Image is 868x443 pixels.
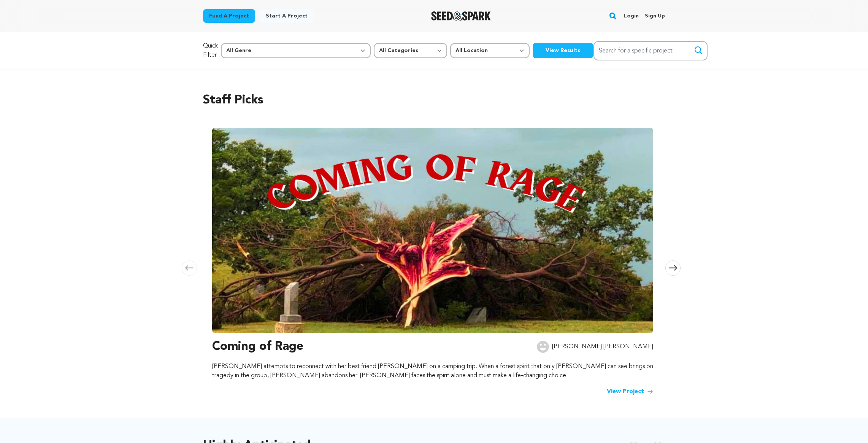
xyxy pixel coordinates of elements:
a: Start a project [260,9,314,23]
button: View Results [533,43,593,58]
p: [PERSON_NAME] attempts to reconnect with her best friend [PERSON_NAME] on a camping trip. When a ... [212,362,653,380]
p: Quick Filter [203,41,218,60]
a: Seed&Spark Homepage [431,11,491,21]
img: Coming of Rage image [212,128,653,333]
img: user.png [537,341,549,353]
a: Fund a project [203,9,255,23]
a: Login [624,10,639,22]
a: View Project [607,387,653,396]
p: [PERSON_NAME] [PERSON_NAME] [552,342,653,351]
img: Seed&Spark Logo Dark Mode [431,11,491,21]
h2: Staff Picks [203,91,665,110]
h3: Coming of Rage [212,338,303,356]
a: Sign up [645,10,665,22]
input: Search for a specific project [593,41,708,60]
